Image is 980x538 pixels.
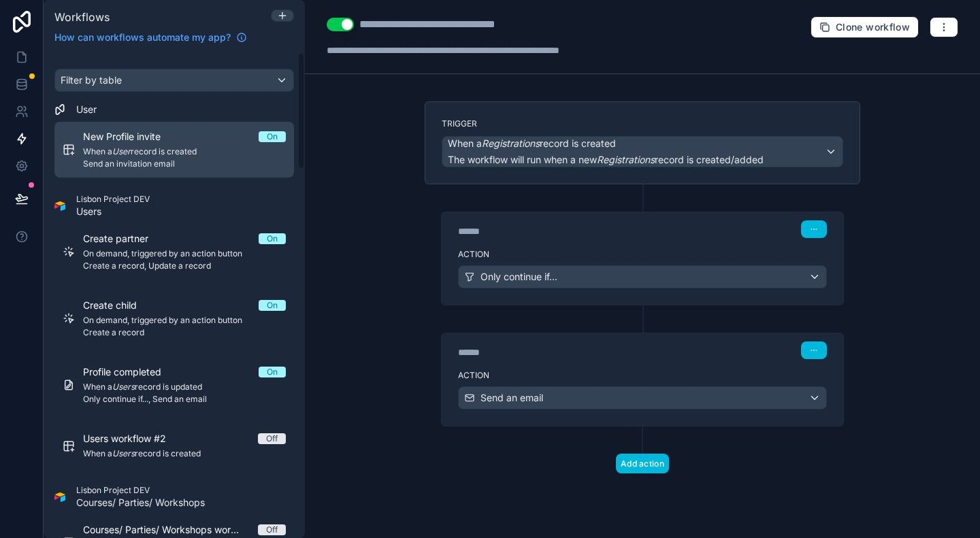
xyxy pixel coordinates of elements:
div: Off [266,524,278,535]
span: Profile completed [83,365,178,379]
a: Create childOnOn demand, triggered by an action buttonCreate a record [54,290,294,346]
span: When a record is created [83,146,286,157]
span: Send an invitation email [83,158,286,169]
button: Send an email [458,386,827,409]
span: When a record is created [83,448,286,459]
span: On demand, triggered by an action button [83,315,286,326]
span: The workflow will run when a new record is created/added [448,154,764,165]
div: On [267,233,278,244]
span: Lisbon Project DEV [76,485,205,496]
span: Courses/ Parties/ Workshops workflow #1 [83,523,258,537]
button: Add action [616,454,669,473]
button: Filter by table [54,69,294,92]
span: How can workflows automate my app? [54,31,231,44]
a: New Profile inviteOnWhen aUserrecord is createdSend an invitation email [54,122,294,178]
label: Action [458,249,827,260]
span: New Profile invite [83,130,177,144]
span: Users [76,205,150,218]
div: Off [266,433,278,444]
label: Action [458,370,827,381]
button: When aRegistrationsrecord is createdThe workflow will run when a newRegistrationsrecord is create... [442,136,843,167]
a: Create partnerOnOn demand, triggered by an action buttonCreate a record, Update a record [54,224,294,280]
div: On [267,131,278,142]
span: Courses/ Parties/ Workshops [76,496,205,509]
button: Only continue if... [458,265,827,288]
em: Registrations [597,154,655,165]
a: Profile completedOnWhen aUsersrecord is updatedOnly continue if..., Send an email [54,357,294,413]
span: Send an email [480,391,543,405]
a: Users workflow #2OffWhen aUsersrecord is created [54,424,294,469]
div: scrollable content [44,52,305,538]
span: Create a record, Update a record [83,260,286,271]
img: Airtable Logo [54,492,65,503]
button: Clone workflow [811,16,919,38]
em: Users [112,382,135,392]
span: Create partner [83,232,165,246]
label: Trigger [442,118,843,129]
span: Users workflow #2 [83,432,182,445]
span: When a record is updated [83,382,286,392]
img: Airtable Logo [54,201,65,212]
em: Users [112,448,135,458]
span: Create child [83,299,153,312]
div: On [267,367,278,377]
span: Clone workflow [836,21,910,33]
span: On demand, triggered by an action button [83,248,286,259]
span: Create a record [83,327,286,338]
span: Workflows [54,10,110,24]
a: How can workflows automate my app? [49,31,252,44]
em: User [112,146,131,156]
span: User [76,103,97,116]
em: Registrations [482,137,540,149]
span: Only continue if... [480,270,557,284]
span: Only continue if..., Send an email [83,394,286,405]
div: On [267,300,278,311]
span: When a record is created [448,137,616,150]
span: Filter by table [61,74,122,86]
span: Lisbon Project DEV [76,194,150,205]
